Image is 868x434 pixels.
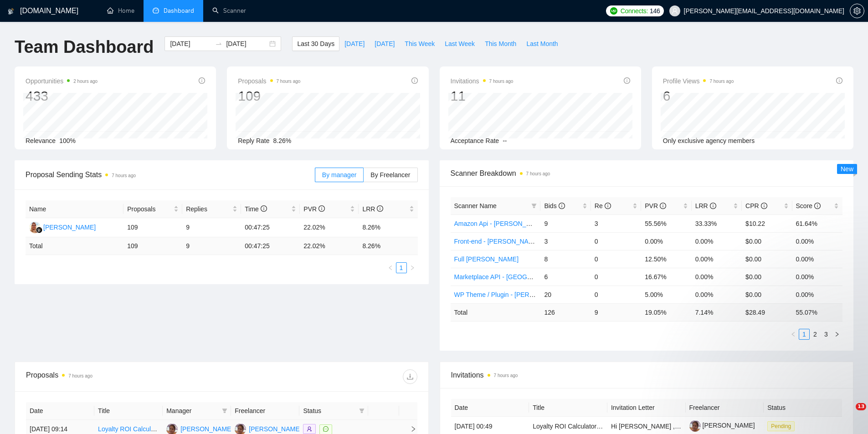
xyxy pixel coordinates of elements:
th: Freelancer [686,399,764,417]
span: info-circle [624,77,630,84]
a: Amazon Api - [PERSON_NAME] [454,220,546,227]
td: 9 [591,303,641,321]
span: info-circle [710,203,716,209]
span: Proposals [127,204,172,214]
td: 3 [540,232,591,250]
span: download [403,373,417,380]
td: 12.50% [641,250,691,268]
span: info-circle [377,205,383,212]
button: Last Month [521,36,563,51]
div: 433 [26,87,98,105]
li: 1 [396,262,407,273]
button: right [407,262,418,273]
td: $0.00 [742,250,792,268]
span: Manager [166,406,218,416]
span: LRR [362,205,383,213]
span: info-circle [318,205,325,212]
span: info-circle [559,203,565,209]
a: searchScanner [212,7,246,15]
span: Proposals [238,76,300,87]
button: right [832,329,842,340]
span: Invitations [451,76,514,87]
a: Marketplace API - [GEOGRAPHIC_DATA] [454,273,573,281]
span: filter [359,408,365,414]
span: info-circle [411,77,418,84]
span: Scanner Breakdown [451,168,843,179]
button: Last 30 Days [292,36,339,51]
div: [PERSON_NAME] [43,222,96,232]
button: This Month [480,36,521,51]
img: logo [8,4,14,19]
div: 6 [663,87,734,105]
span: info-circle [199,77,205,84]
td: 0.00% [792,268,842,286]
td: Total [451,303,541,321]
th: Name [26,200,123,218]
span: info-circle [660,203,666,209]
span: Last Month [526,39,558,49]
time: 7 hours ago [709,79,734,84]
span: Score [796,202,821,209]
td: 0.00% [692,250,742,268]
time: 7 hours ago [68,373,92,378]
td: 0 [591,286,641,303]
span: filter [357,404,366,418]
span: swap-right [215,40,222,47]
td: 0 [591,268,641,286]
td: 0.00% [692,268,742,286]
td: $0.00 [742,232,792,250]
a: NN[PERSON_NAME] [29,223,96,230]
span: Invitations [451,369,842,381]
td: 0.00% [641,232,691,250]
td: $0.00 [742,286,792,303]
img: gigradar-bm.png [36,227,42,233]
td: 55.56% [641,214,691,232]
span: Re [595,202,611,209]
span: 8.26% [273,137,292,144]
span: filter [531,203,537,209]
a: 1 [396,263,406,273]
a: setting [850,7,864,15]
td: 0.00% [692,286,742,303]
span: Scanner Name [454,202,497,209]
iframe: Intercom live chat [837,403,859,425]
button: [DATE] [370,36,400,51]
img: c1CLg2NqYAUdXnbS7CwP-aTU_sk-drwHd05Vhh4rC-JpNJGVWJDkA-I05hTsMB1Uer [689,420,701,432]
td: 0.00% [792,232,842,250]
span: Opportunities [26,76,98,87]
td: 7.14 % [692,303,742,321]
span: [DATE] [344,39,365,49]
span: info-circle [836,77,842,84]
a: Full [PERSON_NAME] [454,255,519,263]
span: This Month [485,39,516,49]
span: Acceptance Rate [451,137,499,144]
td: 0.00% [692,232,742,250]
a: Front-end - [PERSON_NAME] [454,238,540,245]
td: 3 [591,214,641,232]
span: By manager [322,171,356,179]
td: 00:47:25 [241,218,300,237]
td: 0 [591,232,641,250]
td: 109 [123,237,182,255]
span: left [388,265,393,271]
th: Title [94,402,163,420]
span: -- [503,137,507,144]
span: right [834,332,840,337]
a: Loyalty ROI Calculator - Full-Stack Development &amp; UX/UI [98,425,274,433]
a: 1 [799,329,809,339]
td: 109 [123,218,182,237]
span: user-add [307,426,312,432]
span: This Week [405,39,435,49]
span: Profile Views [663,76,734,87]
input: End date [226,39,267,49]
span: Time [245,205,267,213]
a: NK[PERSON_NAME] [235,425,301,432]
span: left [791,332,796,337]
span: Relevance [26,137,56,144]
th: Title [529,399,607,417]
img: NN [29,222,41,233]
div: 109 [238,87,300,105]
span: filter [220,404,229,418]
span: to [215,40,222,47]
span: PVR [645,202,666,209]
